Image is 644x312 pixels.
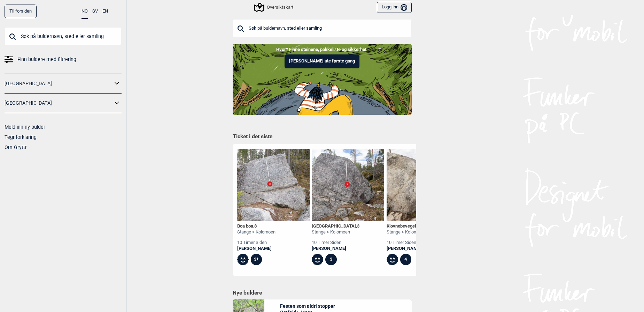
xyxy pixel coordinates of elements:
[387,223,427,229] div: Klovnebevegelsen ,
[237,149,310,221] img: Boa boa
[312,149,384,221] img: Porto
[357,223,359,229] span: 3
[5,79,112,89] a: [GEOGRAPHIC_DATA]
[92,5,98,18] button: SV
[387,229,427,235] div: Stange > Kolomoen
[82,5,88,19] button: NO
[400,254,412,265] div: 4
[255,3,293,12] div: Oversiktskart
[251,254,262,265] div: 3+
[312,223,359,229] div: [GEOGRAPHIC_DATA] ,
[233,133,412,141] h1: Ticket i det siste
[5,98,112,108] a: [GEOGRAPHIC_DATA]
[312,246,359,252] a: [PERSON_NAME]
[17,54,76,65] span: Finn buldere med filtrering
[233,289,412,296] h1: Nye buldere
[237,229,276,235] div: Stange > Kolomoen
[387,240,427,246] div: 10 timer siden
[5,134,37,140] a: Tegnforklaring
[5,27,122,45] input: Søk på buldernavn, sted eller samling
[233,19,412,37] input: Søk på buldernavn, sted eller samling
[233,44,412,114] img: Indoor to outdoor
[5,124,45,130] a: Meld inn ny bulder
[5,54,122,65] a: Finn buldere med filtrering
[237,246,276,252] a: [PERSON_NAME]
[237,240,276,246] div: 10 timer siden
[5,144,27,150] a: Om Gryttr
[280,303,335,309] span: Festen som aldri stopper
[312,240,359,246] div: 10 timer siden
[5,5,37,18] a: Til forsiden
[387,149,459,221] img: Klovnebevegelsen
[312,229,359,235] div: Stange > Kolomoen
[377,2,411,13] button: Logg inn
[237,223,276,229] div: Boa boa ,
[254,223,257,229] span: 3
[102,5,108,18] button: EN
[387,246,427,252] a: [PERSON_NAME]
[285,54,359,68] button: [PERSON_NAME] ute første gang
[5,46,639,53] p: Hvor? Finne steinene, pakkeliste og sikkerhet.
[325,254,337,265] div: 3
